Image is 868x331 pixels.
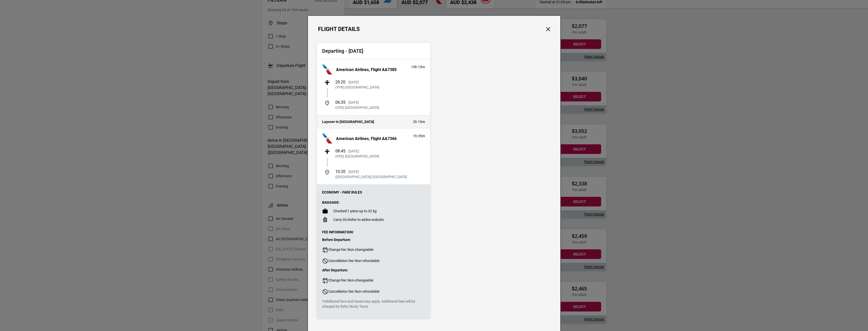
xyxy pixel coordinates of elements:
h2: Departing - [DATE] [322,48,425,54]
h4: Layover in [GEOGRAPHIC_DATA] [322,120,408,124]
p: Economy - Fare Rules [322,190,425,195]
p: (SYD) [GEOGRAPHIC_DATA] [335,105,379,110]
strong: After Departure: [322,268,348,272]
p: [DATE] [348,80,359,85]
span: Cancellation fee: Non-refundable [322,289,379,295]
button: Close [545,26,551,32]
strong: Before Departure: [322,238,351,242]
strong: Fee Information: [322,230,354,234]
span: 06:35 [335,100,345,105]
p: [DATE] [348,100,359,105]
img: American Airlines [322,64,332,75]
span: Cancellation fee: Non-refundable [322,258,379,264]
p: 1h 35m [413,133,425,138]
strong: Baggage: [322,200,340,204]
p: 2h 10m [413,119,425,124]
p: (SYD) [GEOGRAPHIC_DATA] [335,154,379,159]
span: 08:45 [335,149,345,153]
h3: American Airlines, Flight AA7366 [336,136,397,141]
span: 20:20 [335,80,345,84]
p: [DATE] [348,169,359,174]
span: Checked: [333,209,347,213]
img: American Airlines [322,133,332,144]
p: (YVR) [GEOGRAPHIC_DATA] [335,85,379,90]
p: 15h 15m [411,64,425,69]
h3: American Airlines, Flight AA7385 [336,67,397,72]
p: 1 piece up to 32 kg [333,208,377,214]
h1: Flight Details [318,26,360,32]
p: ([GEOGRAPHIC_DATA]) [GEOGRAPHIC_DATA] [335,174,407,179]
p: *Additional fare and taxes may apply. Additional fees will be charged by Reho Study Tours. [322,299,425,309]
span: Change fee: Non-changeable [322,247,373,253]
span: Carry-On: [333,218,348,222]
p: Refer to airline website [333,217,384,222]
span: Change fee: Non-changeable [322,277,373,284]
span: 10:20 [335,169,345,174]
p: [DATE] [348,149,359,154]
